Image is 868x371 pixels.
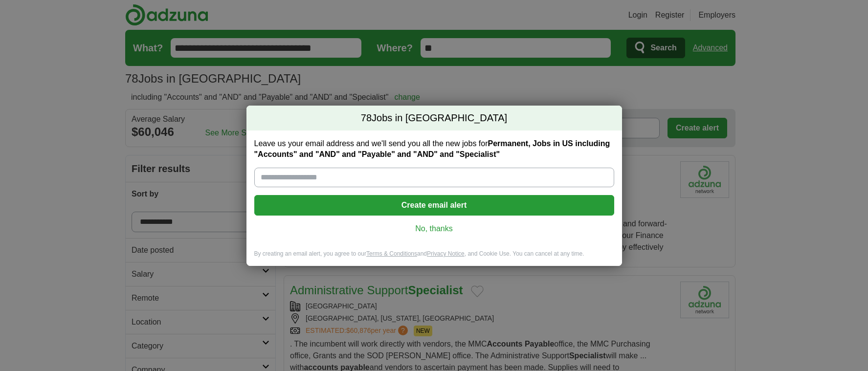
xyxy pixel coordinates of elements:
[246,106,622,131] h2: Jobs in [GEOGRAPHIC_DATA]
[254,138,614,160] label: Leave us your email address and we'll send you all the new jobs for
[361,111,372,125] span: 78
[262,223,606,234] a: No, thanks
[366,250,417,257] a: Terms & Conditions
[254,195,614,216] button: Create email alert
[427,250,465,257] a: Privacy Notice
[246,250,622,266] div: By creating an email alert, you agree to our and , and Cookie Use. You can cancel at any time.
